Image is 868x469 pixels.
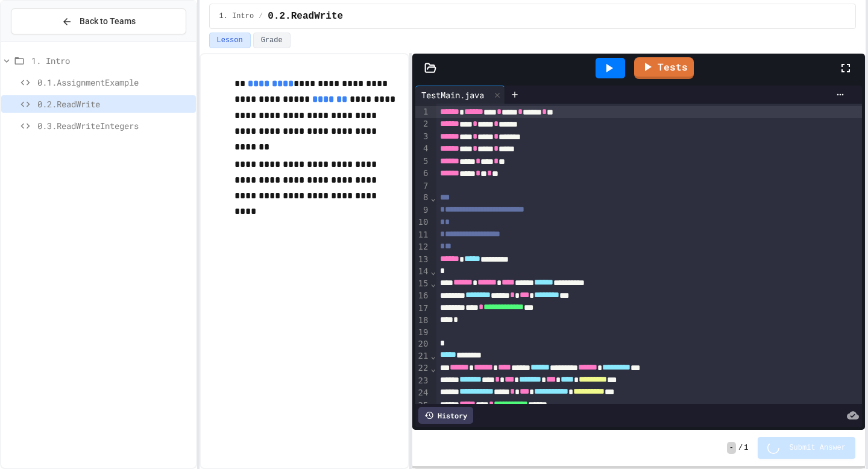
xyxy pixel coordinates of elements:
[415,303,430,315] div: 17
[415,229,430,241] div: 11
[219,11,254,21] span: 1. Intro
[37,76,191,89] span: 0.1.AssignmentExample
[80,15,136,28] span: Back to Teams
[738,443,743,453] span: /
[418,407,473,424] div: History
[415,156,430,168] div: 5
[430,400,436,410] span: Fold line
[253,33,291,48] button: Grade
[430,266,436,276] span: Fold line
[430,364,436,373] span: Fold line
[415,362,430,374] div: 22
[415,387,430,399] div: 24
[415,266,430,278] div: 14
[415,254,430,266] div: 13
[789,443,846,453] span: Submit Answer
[415,143,430,155] div: 4
[415,338,430,350] div: 20
[415,192,430,204] div: 8
[415,400,430,412] div: 25
[415,204,430,216] div: 9
[31,54,191,67] span: 1. Intro
[415,216,430,228] div: 10
[268,9,343,24] span: 0.2.ReadWrite
[430,351,436,360] span: Fold line
[415,315,430,327] div: 18
[430,279,436,288] span: Fold line
[37,98,191,110] span: 0.2.ReadWrite
[430,193,436,203] span: Fold line
[634,57,694,79] a: Tests
[415,241,430,253] div: 12
[415,180,430,192] div: 7
[415,168,430,180] div: 6
[415,278,430,290] div: 15
[259,11,263,21] span: /
[415,118,430,130] div: 2
[415,131,430,143] div: 3
[744,443,748,453] span: 1
[415,375,430,387] div: 23
[209,33,251,48] button: Lesson
[415,89,490,101] div: TestMain.java
[415,327,430,339] div: 19
[415,350,430,362] div: 21
[415,290,430,302] div: 16
[727,442,736,454] span: -
[37,119,191,132] span: 0.3.ReadWriteIntegers
[415,106,430,118] div: 1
